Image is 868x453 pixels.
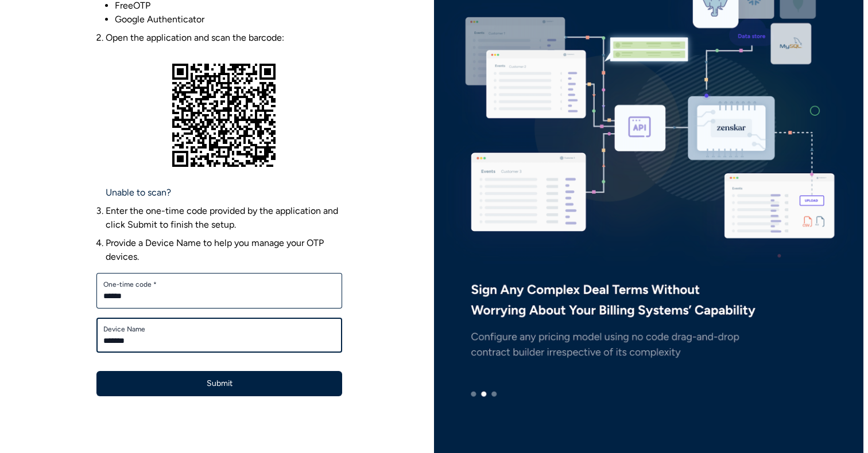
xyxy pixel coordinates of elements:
[106,236,342,264] li: Provide a Device Name to help you manage your OTP devices.
[103,325,335,334] label: Device Name
[106,204,342,232] li: Enter the one-time code provided by the application and click Submit to finish the setup.
[106,31,342,45] p: Open the application and scan the barcode:
[153,45,294,186] img: Figure: Barcode
[115,13,342,26] li: Google Authenticator
[103,280,335,289] label: One-time code *
[96,371,342,396] button: Submit
[106,186,171,200] a: Unable to scan?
